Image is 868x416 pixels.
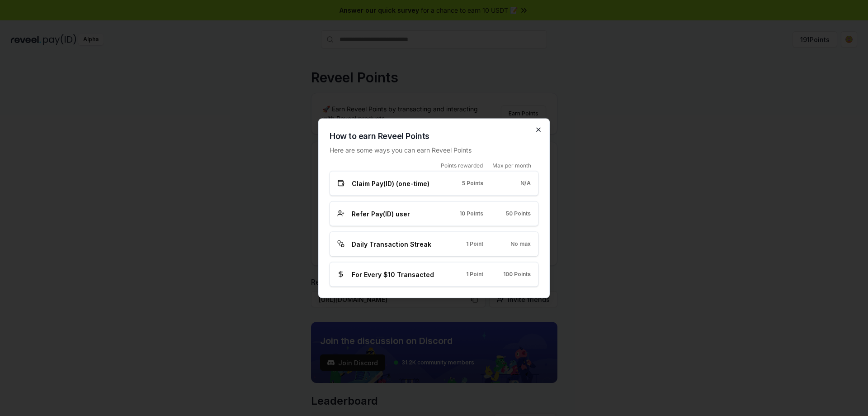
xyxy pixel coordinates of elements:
[330,145,538,154] p: Here are some ways you can earn Reveel Points
[520,180,531,187] span: N/A
[352,209,410,218] span: Refer Pay(ID) user
[352,269,434,279] span: For Every $10 Transacted
[441,162,483,169] span: Points rewarded
[330,129,538,142] h2: How to earn Reveel Points
[352,178,429,188] span: Claim Pay(ID) (one-time)
[506,210,531,217] span: 50 Points
[352,239,431,249] span: Daily Transaction Streak
[466,271,483,278] span: 1 Point
[510,240,531,248] span: No max
[492,162,531,169] span: Max per month
[503,271,531,278] span: 100 Points
[466,240,483,248] span: 1 Point
[462,180,483,187] span: 5 Points
[459,210,483,217] span: 10 Points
